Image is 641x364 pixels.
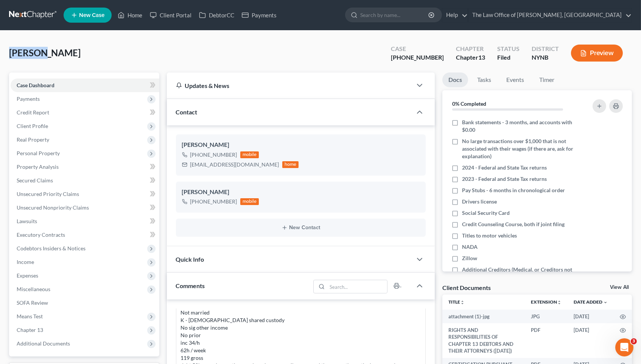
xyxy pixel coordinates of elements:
div: Chapter [456,45,485,53]
span: Client Profile [17,123,48,129]
span: Social Security Card [462,209,510,217]
span: Credit Report [17,109,49,116]
span: Executory Contracts [17,231,65,238]
span: Payments [17,96,40,102]
span: Additional Documents [17,340,70,347]
span: No large transactions over $1,000 that is not associated with their wages (if there are, ask for ... [462,137,578,160]
span: Pay Stubs - 6 months in chronological order [462,187,565,194]
span: [PERSON_NAME] [9,47,81,58]
a: Unsecured Nonpriority Claims [11,201,159,214]
div: [PHONE_NUMBER] [190,198,237,205]
td: attachment (1)-jpg [442,310,525,323]
div: mobile [240,151,259,158]
a: Events [500,72,530,87]
span: NADA [462,243,478,251]
input: Search by name... [360,8,429,22]
span: Expenses [17,272,38,279]
span: New Case [79,12,104,18]
i: unfold_more [557,300,562,305]
span: Quick Info [176,256,204,263]
a: Unsecured Priority Claims [11,187,159,201]
span: Codebtors Insiders & Notices [17,245,86,251]
span: Case Dashboard [17,82,54,88]
div: [PERSON_NAME] [182,188,420,197]
span: Unsecured Nonpriority Claims [17,204,89,211]
a: Help [442,8,468,22]
div: [PHONE_NUMBER] [190,151,237,159]
td: [DATE] [568,323,614,358]
span: 2023 - Federal and State Tax returns [462,175,547,183]
a: Date Added expand_more [574,299,608,305]
a: DebtorCC [195,8,238,22]
span: Bank statements - 3 months, and accounts with $0.00 [462,119,578,134]
a: Timer [533,72,560,87]
iframe: Intercom live chat [615,338,633,356]
a: Payments [238,8,280,22]
div: Client Documents [442,284,491,292]
a: Lawsuits [11,214,159,228]
div: Chapter [456,53,485,62]
a: Home [114,8,146,22]
span: Income [17,259,34,265]
div: Updates & News [176,82,403,89]
button: Preview [571,45,623,62]
td: [DATE] [568,310,614,323]
a: Tasks [471,72,497,87]
div: [PERSON_NAME] [182,140,420,150]
button: New Contact [182,225,420,231]
span: Chapter 13 [17,327,43,333]
span: Contact [176,108,198,116]
div: home [282,161,299,168]
div: [PHONE_NUMBER] [391,53,444,62]
span: Means Test [17,313,43,319]
td: PDF [525,323,568,358]
span: Additional Creditors (Medical, or Creditors not on Credit Report) [462,266,578,281]
a: Extensionunfold_more [531,299,562,305]
div: Filed [497,53,520,62]
a: Docs [442,72,468,87]
td: JPG [525,310,568,323]
a: SOFA Review [11,296,159,310]
a: Titleunfold_more [448,299,465,305]
span: Personal Property [17,150,60,156]
span: 2024 - Federal and State Tax returns [462,164,547,171]
span: Miscellaneous [17,286,50,292]
div: Case [391,45,444,53]
span: Property Analysis [17,163,59,170]
a: Case Dashboard [11,79,159,92]
i: expand_more [603,300,608,305]
span: Comments [176,282,205,289]
span: SOFA Review [17,299,48,306]
a: Executory Contracts [11,228,159,242]
span: Real Property [17,136,49,143]
a: Client Portal [146,8,195,22]
a: Credit Report [11,106,159,119]
span: 13 [478,54,485,61]
div: Status [497,45,520,53]
a: The Law Office of [PERSON_NAME], [GEOGRAPHIC_DATA] [468,8,632,22]
span: 3 [631,338,637,344]
span: Drivers license [462,198,497,205]
div: [EMAIL_ADDRESS][DOMAIN_NAME] [190,161,279,168]
div: District [532,45,559,53]
span: Titles to motor vehicles [462,232,517,239]
span: Secured Claims [17,177,53,184]
span: Unsecured Priority Claims [17,191,79,197]
input: Search... [327,280,387,293]
a: Property Analysis [11,160,159,174]
a: View All [610,285,629,290]
span: Lawsuits [17,218,37,224]
a: Secured Claims [11,174,159,187]
span: Credit Counseling Course, both if joint filing [462,221,565,228]
div: NYNB [532,53,559,62]
i: unfold_more [460,300,465,305]
td: RIGHTS AND RESPONSIBILITIES OF CHAPTER 13 DEBTORS AND THEIR ATTORNEYS ([DATE]) [442,323,525,358]
span: Zillow [462,254,477,262]
div: mobile [240,198,259,205]
strong: 0% Completed [452,100,486,107]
